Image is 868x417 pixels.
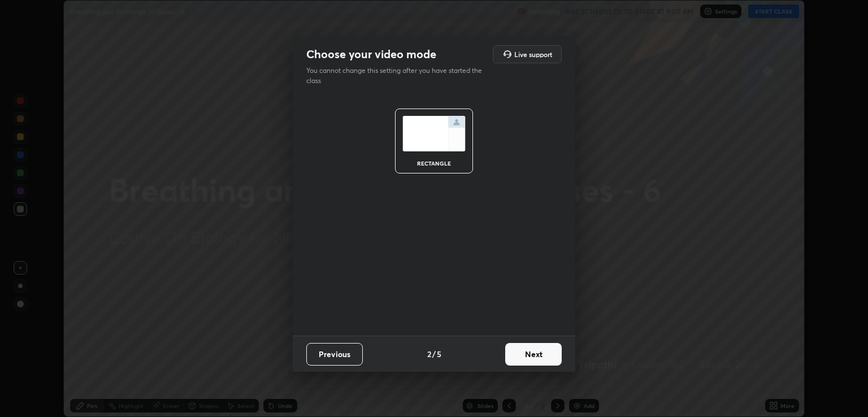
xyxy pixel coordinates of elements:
h4: 2 [427,348,431,360]
h2: Choose your video mode [306,47,436,62]
h5: Live support [514,51,552,58]
button: Previous [306,343,363,366]
img: normalScreenIcon.ae25ed63.svg [402,116,466,151]
h4: 5 [437,348,441,360]
p: You cannot change this setting after you have started the class [306,66,489,86]
h4: / [432,348,436,360]
button: Next [505,343,562,366]
div: rectangle [411,160,457,166]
